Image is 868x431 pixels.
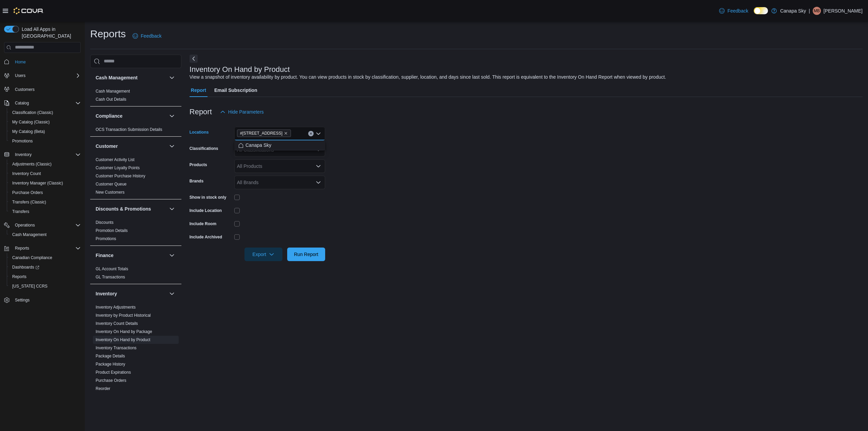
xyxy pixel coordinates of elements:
a: Transfers [9,208,32,216]
a: Customer Purchase History [96,174,145,178]
button: My Catalog (Beta) [7,127,83,136]
button: Promotions [7,136,83,146]
span: Transfers (Classic) [9,198,81,206]
button: Transfers [7,207,83,216]
a: OCS Transaction Submission Details [96,127,162,132]
label: Classifications [190,146,218,151]
button: Compliance [96,113,166,119]
a: Package Details [96,354,125,358]
a: Dashboards [9,263,42,271]
a: Promotion Details [96,228,128,233]
span: MB [814,7,820,15]
span: My Catalog (Classic) [9,118,81,126]
label: Include Archived [190,234,222,240]
img: Cova [14,7,44,14]
a: Settings [12,296,32,304]
a: Inventory Transactions [96,346,137,350]
span: My Catalog (Beta) [9,128,81,136]
span: Inventory Transactions [96,345,137,351]
span: Dashboards [9,263,81,271]
button: Catalog [1,98,83,108]
a: GL Transactions [96,275,125,279]
span: Reports [12,274,26,279]
button: Inventory [12,151,34,159]
span: Cash Management [9,231,81,239]
h3: Cash Management [96,74,138,81]
button: Customer [96,143,166,150]
button: Home [1,57,83,67]
label: Brands [190,178,203,184]
button: Reports [7,272,83,281]
a: Customers [12,85,37,94]
button: Discounts & Promotions [168,205,176,213]
a: Cash Management [9,231,49,239]
h3: Discounts & Promotions [96,205,151,212]
a: Customer Loyalty Points [96,165,140,170]
a: Promotions [96,236,116,241]
h3: Inventory On Hand by Product [190,65,290,74]
p: [PERSON_NAME] [824,7,863,15]
span: My Catalog (Classic) [12,119,50,125]
span: Catalog [15,100,29,106]
span: Export [249,248,278,261]
button: Close list of options [316,131,321,136]
span: Inventory Count [12,171,41,176]
div: Michael Barcellona [813,7,821,15]
span: Promotions [96,236,116,241]
span: Transfers [12,209,29,214]
button: Adjustments (Classic) [7,159,83,169]
a: Inventory Count Details [96,321,138,326]
a: Promotions [9,137,36,145]
button: Users [12,72,28,80]
span: Purchase Orders [96,378,126,383]
span: Users [12,72,81,80]
span: Customers [12,85,81,94]
button: [US_STATE] CCRS [7,281,83,291]
button: Hide Parameters [217,105,267,119]
span: Cash Out Details [96,97,126,102]
span: Settings [15,297,29,303]
button: Discounts & Promotions [96,205,166,212]
span: Reports [12,244,81,252]
span: Inventory [15,152,32,157]
h3: Inventory [96,290,117,297]
button: Settings [1,295,83,305]
button: Customers [1,84,83,94]
button: Reports [12,244,32,252]
button: Purchase Orders [7,188,83,197]
span: Transfers [9,208,81,216]
span: Dashboards [12,265,39,270]
div: Compliance [90,125,181,136]
button: Operations [1,220,83,230]
span: Run Report [294,251,318,258]
h1: Reports [90,27,126,41]
button: Operations [12,221,38,229]
span: Feedback [727,7,748,14]
span: Customer Activity List [96,157,135,162]
span: Package Details [96,353,125,359]
span: Product Expirations [96,370,131,375]
button: Inventory [1,150,83,159]
a: Feedback [716,4,751,18]
span: Promotions [9,137,81,145]
h3: Report [190,108,212,116]
div: Choose from the following options [234,140,325,150]
span: Operations [15,222,35,228]
span: Hide Parameters [228,109,264,115]
div: Cash Management [90,87,181,106]
p: Canapa Sky [780,7,806,15]
a: GL Account Totals [96,267,128,271]
a: Inventory On Hand by Package [96,329,152,334]
button: Cash Management [168,74,176,82]
span: Customers [15,87,35,92]
span: Reports [15,246,29,251]
a: Feedback [130,29,164,43]
span: Cash Management [12,232,46,237]
button: Export [244,248,282,261]
a: Adjustments (Classic) [9,160,54,168]
div: View a snapshot of inventory availability by product. You can view products in stock by classific... [190,74,666,81]
nav: Complex example [4,54,81,323]
label: Products [190,162,207,168]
